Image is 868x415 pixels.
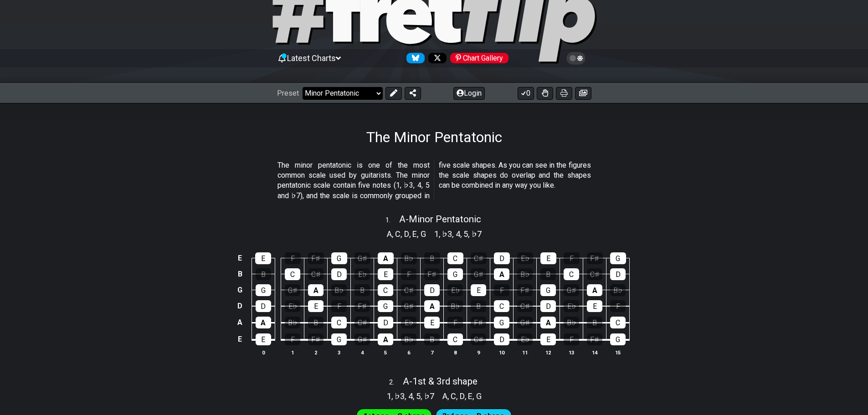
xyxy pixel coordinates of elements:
span: , [391,390,395,402]
div: C♯ [471,252,487,264]
span: Latest Charts [287,53,336,63]
div: B [424,252,440,264]
div: F♯ [587,333,602,345]
span: E [412,228,417,240]
div: C♯ [308,268,324,280]
div: E [471,284,486,296]
div: F [610,300,626,312]
span: 5 [463,228,468,240]
div: F♯ [424,268,440,280]
span: A [442,390,447,402]
span: , [392,228,395,240]
div: D [610,268,626,280]
div: G♯ [401,300,416,312]
div: D [331,268,347,280]
button: 0 [518,87,534,100]
div: G [447,268,463,280]
button: Print [556,87,572,100]
td: B [235,266,246,282]
span: A [387,228,392,240]
th: 0 [252,348,275,357]
h1: The Minor Pentatonic [366,128,502,146]
td: E [235,251,246,266]
div: B [354,284,370,296]
div: G [331,333,347,345]
th: 12 [537,348,560,357]
span: Toggle light / dark theme [571,54,581,62]
span: 1 . [385,215,399,225]
div: C [331,317,347,328]
div: E [424,317,440,328]
div: C♯ [471,333,486,345]
span: 1 [434,228,439,240]
div: G♯ [517,317,533,328]
span: C [451,390,456,402]
th: 5 [374,348,397,357]
div: A [424,300,440,312]
div: F♯ [354,300,370,312]
th: 3 [328,348,351,357]
span: 2 . [389,378,403,388]
span: A - Minor Pentatonic [399,214,481,225]
div: A [587,284,602,296]
div: G♯ [354,252,370,264]
th: 13 [560,348,583,357]
button: Edit Preset [385,87,402,100]
th: 14 [583,348,606,357]
div: G [610,333,626,345]
div: G♯ [564,284,579,296]
div: E [255,252,271,264]
div: E [540,252,556,264]
th: 11 [514,348,537,357]
div: G [494,317,509,328]
div: F♯ [471,317,486,328]
div: C♯ [587,268,602,280]
th: 4 [351,348,374,357]
div: F [285,333,300,345]
th: 8 [444,348,467,357]
span: , [447,390,451,402]
span: 4 [456,228,460,240]
span: , [421,390,424,402]
div: E [378,268,393,280]
td: E [235,331,246,348]
span: , [439,228,442,240]
div: G♯ [285,284,300,296]
div: E♭ [517,252,533,264]
div: B [471,300,486,312]
div: F [494,284,509,296]
div: C♯ [401,284,416,296]
div: A [378,333,393,345]
select: Preset [303,87,383,100]
div: G♯ [354,333,370,345]
button: Login [453,87,485,100]
span: ♭3 [442,228,452,240]
th: 6 [397,348,421,357]
div: D [494,252,510,264]
div: B [308,317,324,328]
div: A [256,317,271,328]
div: Chart Gallery [450,53,508,63]
span: E [468,390,473,402]
td: D [235,298,246,314]
button: Share Preset [405,87,421,100]
span: , [460,228,464,240]
div: F [564,252,580,264]
span: , [409,228,413,240]
span: ♭7 [472,228,482,240]
th: 10 [490,348,514,357]
div: A [540,317,556,328]
span: C [395,228,401,240]
div: A [308,284,324,296]
span: , [473,390,476,402]
div: E♭ [285,300,300,312]
div: B [424,333,440,345]
div: B [540,268,556,280]
div: C [610,317,626,328]
div: G [331,252,347,264]
div: F♯ [308,252,324,264]
div: E♭ [401,317,416,328]
span: , [401,228,404,240]
span: D [404,228,409,240]
div: E [256,333,271,345]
